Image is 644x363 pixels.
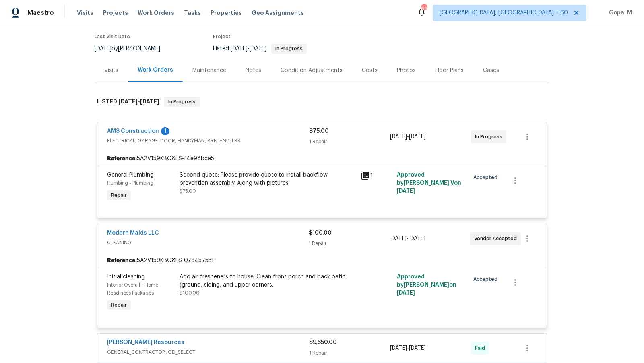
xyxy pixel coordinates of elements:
span: [DATE] [390,134,407,140]
span: Projects [103,9,128,17]
span: Last Visit Date [95,34,130,39]
span: Initial cleaning [107,274,145,280]
h6: LISTED [97,97,159,107]
span: Visits [77,9,93,17]
div: 1 [361,171,392,181]
div: Photos [397,66,416,74]
span: Tasks [184,10,201,16]
span: - [390,235,425,243]
span: Vendor Accepted [474,235,520,243]
span: [DATE] [397,290,415,296]
span: [DATE] [390,345,407,351]
div: 1 Repair [309,138,390,146]
span: [GEOGRAPHIC_DATA], [GEOGRAPHIC_DATA] + 60 [440,9,568,17]
div: 5A2V159KBQ8FS-07c45755f [97,253,547,268]
span: In Progress [165,98,199,106]
div: Costs [362,66,378,74]
span: [DATE] [118,99,138,104]
div: 5A2V159KBQ8FS-f4e98bce5 [97,151,547,166]
span: Gopal M [606,9,632,17]
div: Notes [246,66,261,74]
div: Add air fresheners to house. Clean front porch and back patio (ground, siding, and upper corners. [180,273,356,289]
span: Listed [213,46,307,52]
span: $100.00 [180,291,200,295]
span: Work Orders [138,9,174,17]
span: In Progress [475,133,506,141]
span: General Plumbing [107,172,154,178]
div: Cases [483,66,499,74]
span: Interior Overall - Home Readiness Packages [107,283,158,295]
span: Geo Assignments [252,9,304,17]
span: Approved by [PERSON_NAME] V on [397,172,461,194]
span: [DATE] [409,345,426,351]
span: [DATE] [409,236,425,241]
span: Repair [108,191,130,199]
div: 1 [161,127,169,135]
span: In Progress [272,46,306,51]
span: CLEANING [107,239,309,247]
span: [DATE] [409,134,426,140]
span: Maestro [27,9,54,17]
span: Paid [475,344,488,352]
span: - [390,344,426,352]
span: Accepted [473,173,501,181]
div: LISTED [DATE]-[DATE]In Progress [95,89,549,115]
div: 1 Repair [309,239,389,248]
div: Visits [104,66,118,74]
a: AMS Construction [107,128,159,134]
div: 1 Repair [309,349,390,357]
span: [DATE] [231,46,248,52]
span: Repair [108,301,130,309]
span: Project [213,34,231,39]
span: GENERAL_CONTRACTOR, OD_SELECT [107,348,309,356]
span: $100.00 [309,230,332,236]
div: Work Orders [138,66,173,74]
span: [DATE] [95,46,111,52]
span: $75.00 [309,128,329,134]
div: Maintenance [192,66,226,74]
span: [DATE] [250,46,266,52]
span: $9,650.00 [309,340,337,345]
div: Floor Plans [435,66,464,74]
b: Reference: [107,155,137,163]
span: [DATE] [397,188,415,194]
span: [DATE] [390,236,407,241]
span: Properties [211,9,242,17]
span: $75.00 [180,189,196,194]
a: [PERSON_NAME] Resources [107,340,184,345]
span: Accepted [473,275,501,283]
span: - [231,46,266,52]
span: Plumbing - Plumbing [107,181,153,186]
span: [DATE] [140,99,159,104]
span: - [118,99,159,104]
div: by [PERSON_NAME] [95,44,170,54]
span: - [390,133,426,141]
b: Reference: [107,256,137,264]
div: Condition Adjustments [281,66,343,74]
span: ELECTRICAL, GARAGE_DOOR, HANDYMAN, BRN_AND_LRR [107,137,309,145]
div: Second quote: Please provide quote to install backflow prevention assembly. Along with pictures [180,171,356,187]
span: Approved by [PERSON_NAME] on [397,274,456,296]
div: 693 [421,5,427,13]
a: Modern Maids LLC [107,230,159,236]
